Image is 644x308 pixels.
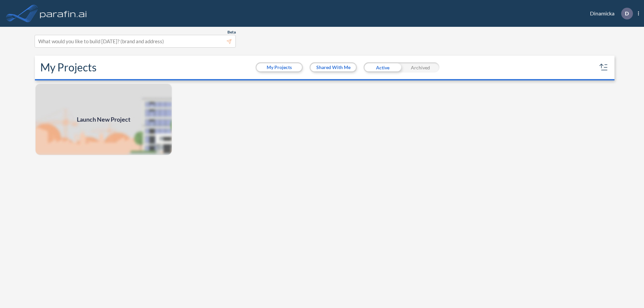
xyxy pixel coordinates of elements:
[580,8,639,19] div: Dinamicka
[35,83,172,156] a: Launch New Project
[35,83,172,156] img: add
[40,61,97,74] h2: My Projects
[227,29,236,35] span: Beta
[625,10,629,16] p: D
[39,7,88,20] img: logo
[598,62,609,73] button: sort
[401,62,439,72] div: Archived
[257,63,302,71] button: My Projects
[364,62,401,72] div: Active
[77,115,130,124] span: Launch New Project
[311,63,356,71] button: Shared With Me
